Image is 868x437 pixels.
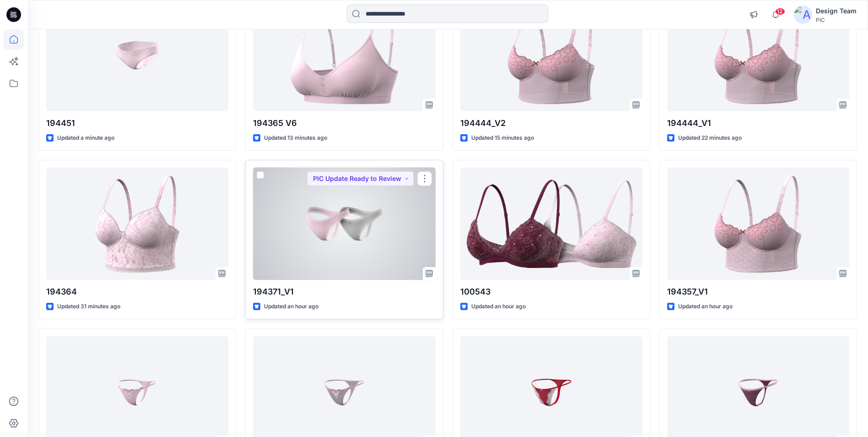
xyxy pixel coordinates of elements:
[816,5,857,16] div: Design Team
[678,133,742,143] p: Updated 22 minutes ago
[253,117,435,130] p: 194365 V6
[460,168,642,280] a: 100543
[667,168,849,280] a: 194357_V1
[678,302,733,311] p: Updated an hour ago
[667,117,849,130] p: 194444_V1
[46,285,228,298] p: 194364
[57,133,114,143] p: Updated a minute ago
[253,168,435,280] a: 194371_V1
[253,285,435,298] p: 194371_V1
[471,133,534,143] p: Updated 15 minutes ago
[816,16,857,23] div: PIC
[264,133,327,143] p: Updated 13 minutes ago
[264,302,318,311] p: Updated an hour ago
[460,117,642,130] p: 194444_V2
[794,5,812,24] img: avatar
[460,285,642,298] p: 100543
[46,117,228,130] p: 194451
[775,8,785,15] span: 12
[667,285,849,298] p: 194357_V1
[471,302,526,311] p: Updated an hour ago
[46,168,228,280] a: 194364
[57,302,120,311] p: Updated 31 minutes ago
